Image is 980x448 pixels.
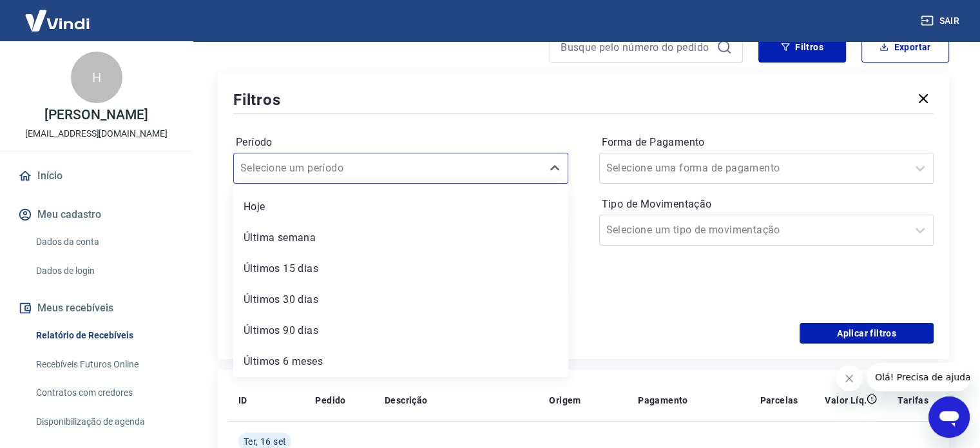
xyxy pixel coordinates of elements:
a: Contratos com credores [31,380,177,406]
a: Recebíveis Futuros Online [31,351,177,378]
label: Período [236,135,566,150]
p: Pagamento [638,394,688,407]
label: Tipo de Movimentação [602,197,932,212]
p: Valor Líq. [825,394,867,407]
button: Sair [918,9,965,33]
a: Relatório de Recebíveis [31,322,177,349]
div: Última semana [233,225,568,251]
p: ID [238,394,247,407]
div: Últimos 30 dias [233,287,568,313]
button: Meu cadastro [15,200,177,229]
button: Filtros [758,32,846,63]
div: Últimos 90 dias [233,318,568,344]
p: Tarifas [898,394,928,407]
p: Parcelas [760,394,798,407]
a: Dados de login [31,258,177,284]
span: Olá! Precisa de ajuda? [8,9,108,19]
img: Vindi [15,1,99,40]
p: Origem [549,394,581,407]
a: Início [15,162,177,190]
iframe: Fechar mensagem [836,365,862,391]
p: Descrição [385,394,428,407]
button: Exportar [861,32,949,63]
a: Dados da conta [31,229,177,255]
div: Últimos 6 meses [233,349,568,375]
h5: Filtros [233,90,281,110]
iframe: Mensagem da empresa [867,363,970,391]
p: [PERSON_NAME] [44,108,148,122]
button: Aplicar filtros [800,323,934,344]
a: Disponibilização de agenda [31,409,177,435]
div: Últimos 15 dias [233,256,568,282]
p: [EMAIL_ADDRESS][DOMAIN_NAME] [25,127,168,141]
p: Pedido [315,394,345,407]
span: Ter, 16 set [244,435,286,448]
button: Meus recebíveis [15,294,177,322]
div: H [71,52,122,103]
input: Busque pelo número do pedido [561,37,711,57]
iframe: Botão para abrir a janela de mensagens [928,396,970,438]
label: Forma de Pagamento [602,135,932,150]
div: Hoje [233,194,568,220]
